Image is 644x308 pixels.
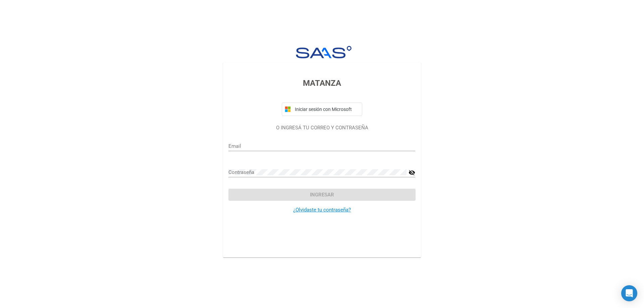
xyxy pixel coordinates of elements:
[228,189,415,201] button: Ingresar
[310,192,334,198] span: Ingresar
[282,103,362,116] button: Iniciar sesión con Microsoft
[228,124,415,132] p: O INGRESÁ TU CORREO Y CONTRASEÑA
[228,77,415,89] h3: MATANZA
[621,285,637,301] div: Open Intercom Messenger
[409,169,415,177] mat-icon: visibility_off
[293,107,359,112] span: Iniciar sesión con Microsoft
[293,207,351,213] a: ¿Olvidaste tu contraseña?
